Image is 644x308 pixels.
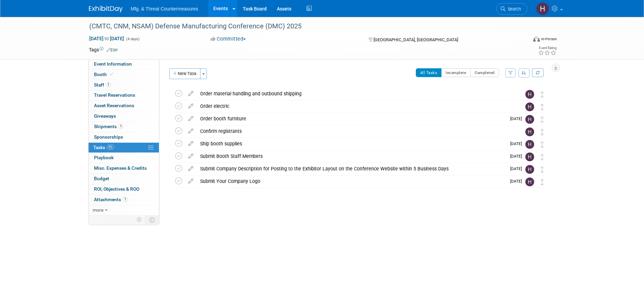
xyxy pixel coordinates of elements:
span: ROI, Objectives & ROO [94,186,139,192]
img: Hillary Hawkins [525,90,534,99]
span: Mfg. & Threat Countermeasures [131,6,198,11]
img: Hillary Hawkins [525,102,534,111]
img: Hillary Hawkins [525,115,534,124]
span: Booth [94,72,115,77]
span: 0% [107,145,114,150]
span: [DATE] [DATE] [89,35,124,42]
a: Event Information [89,59,159,69]
img: Hillary Hawkins [525,140,534,149]
td: Tags [89,46,118,53]
a: edit [185,91,197,97]
a: Attachments1 [89,195,159,205]
a: Giveaways [89,111,159,121]
div: Event Rating [538,46,556,50]
span: [DATE] [510,116,525,121]
button: Completed [470,68,499,77]
a: Playbook [89,153,159,163]
span: more [93,207,103,213]
a: Budget [89,174,159,184]
span: Staff [94,82,111,88]
a: edit [185,116,197,122]
a: Search [496,3,527,15]
span: Attachments [94,197,128,202]
span: Event Information [94,61,132,67]
span: 1 [123,197,128,202]
span: Sponsorships [94,134,123,140]
img: Hillary Hawkins [536,2,549,15]
img: Format-Inperson.png [533,36,540,42]
div: Ship booth supplies [197,138,506,149]
a: more [89,205,159,215]
div: (CMTC, CNM, NSAM) Defense Manufacturing Conference (DMC) 2025 [87,20,517,32]
span: Tasks [93,145,114,150]
a: Staff1 [89,80,159,90]
a: Travel Reservations [89,90,159,100]
a: edit [185,141,197,147]
span: [DATE] [510,154,525,159]
span: Travel Reservations [94,92,135,98]
a: Booth [89,70,159,80]
a: edit [185,103,197,109]
div: Submit Booth Staff Members [197,150,506,162]
span: (4 days) [125,37,140,41]
button: New Task [169,68,200,79]
i: Move task [541,154,544,160]
i: Booth reservation complete [110,72,113,76]
a: ROI, Objectives & ROO [89,184,159,194]
span: [DATE] [510,166,525,171]
i: Move task [541,179,544,185]
img: Hillary Hawkins [525,177,534,186]
span: Budget [94,176,109,181]
span: Playbook [94,155,114,160]
a: Shipments1 [89,122,159,132]
img: Hillary Hawkins [525,127,534,136]
a: Refresh [532,68,544,77]
i: Move task [541,129,544,135]
div: Order booth furniture [197,113,506,124]
span: Asset Reservations [94,103,134,108]
img: ExhibitDay [89,6,123,13]
td: Personalize Event Tab Strip [134,215,145,224]
span: [DATE] [510,179,525,184]
a: Misc. Expenses & Credits [89,163,159,173]
a: Sponsorships [89,132,159,142]
span: 1 [106,82,111,87]
span: 1 [118,124,123,129]
a: edit [185,166,197,172]
i: Move task [541,141,544,148]
div: In-Person [541,37,557,42]
i: Move task [541,166,544,173]
a: edit [185,128,197,134]
a: Edit [106,48,118,52]
div: Confirm registrants [197,125,512,137]
span: Misc. Expenses & Credits [94,165,147,171]
img: Hillary Hawkins [525,165,534,174]
button: Committed [208,35,248,43]
a: Asset Reservations [89,101,159,111]
td: Toggle Event Tabs [145,215,159,224]
a: edit [185,153,197,159]
span: Shipments [94,124,123,129]
div: Submit Company Description for Posting to the Exhibitor Layout on the Conference Website within 5... [197,163,506,174]
div: Order material handling and outbound shipping [197,88,512,99]
div: Submit Your Company Logo [197,175,506,187]
a: edit [185,178,197,184]
i: Move task [541,91,544,98]
span: Search [505,6,521,11]
i: Move task [541,116,544,123]
span: Giveaways [94,113,116,119]
div: Order electric [197,100,512,112]
button: All Tasks [416,68,442,77]
img: Hillary Hawkins [525,152,534,161]
div: Event Format [487,35,557,45]
a: Tasks0% [89,143,159,153]
button: Incomplete [441,68,471,77]
span: [GEOGRAPHIC_DATA], [GEOGRAPHIC_DATA] [374,37,458,42]
i: Move task [541,104,544,110]
span: [DATE] [510,141,525,146]
span: to [103,36,110,41]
